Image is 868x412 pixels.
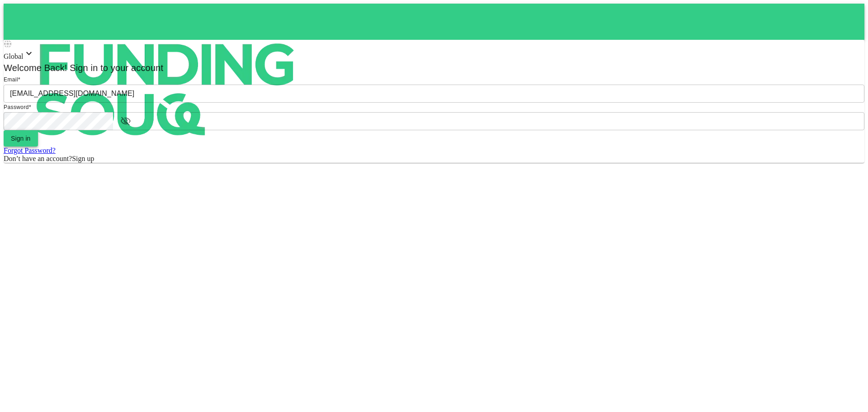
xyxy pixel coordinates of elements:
[67,63,164,73] span: Sign in to your account
[4,130,38,147] button: Sign in
[4,104,29,110] span: Password
[4,4,864,40] a: logo
[4,4,329,175] img: logo
[72,155,94,162] span: Sign up
[4,63,67,73] span: Welcome Back!
[4,147,56,154] a: Forgot Password?
[4,112,113,130] input: password
[4,76,18,83] span: Email
[4,48,864,61] div: Global
[4,85,864,103] input: email
[4,155,72,162] span: Don’t have an account?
